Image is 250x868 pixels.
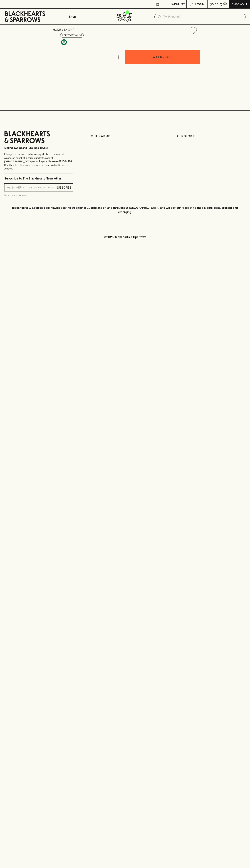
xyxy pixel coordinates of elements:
strong: Liquor License #32064953 [39,160,72,163]
p: Subscribe to The Blackhearts Newsletter [4,176,73,181]
a: SHOP [64,28,72,31]
p: Login [195,2,204,6]
button: Shop [50,9,100,24]
p: $0.00 [210,2,218,6]
p: It is against the law to sell or supply alcohol to, or to obtain alcohol on behalf of a person un... [4,153,73,170]
p: Sibling owned and run since [DATE] [4,146,73,150]
p: We will never spam you [4,193,73,197]
button: Add to wishlist [60,33,84,38]
p: OUR STORES [177,134,246,138]
a: Made without the use of any animal products. [60,38,68,46]
p: Wishlist [172,2,185,6]
img: 40535.png [50,37,200,110]
img: Vegan [61,39,67,45]
button: ADD TO CART [125,50,200,64]
p: Checkout [231,2,247,6]
input: e.g. jane@blackheartsandsparrows.com.au [7,185,55,190]
p: 0 [224,3,226,5]
p: ADD TO CART [153,55,172,59]
p: SUBSCRIBE [56,185,71,190]
p: Shop [69,14,76,19]
button: Add to wishlist [188,26,198,35]
p: Blackhearts & Sparrows acknowledges the traditional Custodians of land throughout [GEOGRAPHIC_DAT... [7,206,243,214]
input: Try "Pinot noir" [163,14,243,20]
button: SUBSCRIBE [55,184,73,191]
p: OTHER AREAS [91,134,159,138]
a: HOME [53,28,61,31]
